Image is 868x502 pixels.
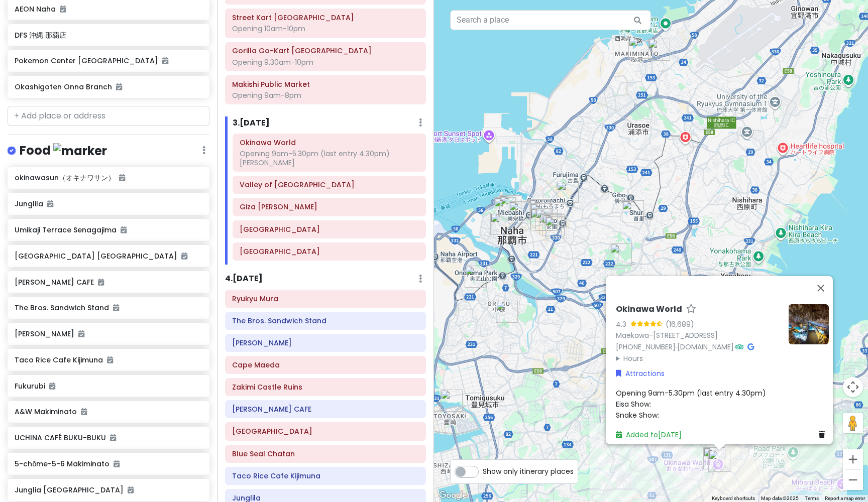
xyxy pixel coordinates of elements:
[119,174,125,181] i: Added to itinerary
[49,383,55,390] i: Added to itinerary
[708,450,730,472] div: Okinawa World
[240,149,419,167] div: Opening 9am-5.30pm (last entry 4.30pm) [PERSON_NAME]
[15,433,202,442] h6: UCHINA CAFÉ BUKU-BUKU
[509,201,531,223] div: Gorilla Go-Kart Okinawa
[545,216,567,238] div: Tsuboya Pottery Street
[15,173,202,182] h6: okinawasun（オキナワサン）
[437,489,470,502] img: Google
[542,214,565,236] div: UCHINA CAFÉ BUKU-BUKU
[616,319,630,330] div: 4.3
[616,430,682,440] a: Added to[DATE]
[81,408,87,415] i: Added to itinerary
[530,203,552,225] div: Naha Kokusai Dori Shopping Street
[616,353,781,364] summary: Hours
[15,485,202,494] h6: Junglia [GEOGRAPHIC_DATA]
[240,138,419,147] h6: Okinawa World
[128,486,134,493] i: Added to itinerary
[703,447,725,469] div: Valley of Gangala
[15,56,202,65] h6: Pokemon Center [GEOGRAPHIC_DATA]
[496,301,518,323] div: Former Japanese Navy Underground Headquarters
[232,91,419,100] div: Opening 9am-8pm
[15,407,202,416] h6: A&W Makiminato
[761,495,799,501] span: Map data ©2025
[232,471,419,480] h6: Taco Rice Cafe Kijimuna
[15,225,202,234] h6: Umikaji Terrace Senagajima
[441,390,463,412] div: Okinawa Outlet Mall Ashibinaa
[232,58,419,67] div: Opening 9.30am-10pm
[232,383,419,392] h6: Zakimi Castle Ruins
[616,388,766,420] span: Opening 9am-5.30pm (last entry 4.30pm) Eisa Show: Snake Show:
[232,13,419,22] h6: Street Kart Okinawa
[494,197,516,219] div: Fukushūen Garden
[181,253,187,260] i: Added to itinerary
[116,83,122,90] i: Added to itinerary
[843,449,863,469] button: Zoom in
[825,495,865,501] a: Report a map error
[535,209,558,231] div: Hyatt Regency Naha, Okinawa
[53,143,107,159] img: marker
[747,343,754,350] i: Google Maps
[666,319,694,330] div: (16,689)
[789,304,829,344] img: Picture of the place
[232,449,419,458] h6: Blue Seal Chatan
[450,10,651,30] input: Search a place
[15,303,202,312] h6: The Bros. Sandwich Stand
[15,278,202,287] h6: [PERSON_NAME] CAFE
[465,266,487,288] div: AEON Naha
[121,226,127,233] i: Added to itinerary
[529,199,551,221] div: JR Kyushu Hotel Blossom Naha
[107,356,113,363] i: Added to itinerary
[628,37,650,59] div: 5-chōme-5-6 Makiminato
[686,304,696,315] a: Star place
[15,82,202,91] h6: Okashigoten Onna Branch
[483,466,574,477] span: Show only itinerary places
[499,195,521,217] div: Matsuyama Park
[15,5,202,14] h6: AEON Naha
[616,342,676,352] a: [PHONE_NUMBER]
[616,304,781,364] div: · ·
[809,276,833,300] button: Close
[240,180,419,189] h6: Valley of Gangala
[98,279,104,286] i: Added to itinerary
[15,252,202,261] h6: [GEOGRAPHIC_DATA] [GEOGRAPHIC_DATA]
[47,200,53,207] i: Added to itinerary
[114,460,120,467] i: Added to itinerary
[232,80,419,89] h6: Makishi Public Market
[843,470,863,490] button: Zoom out
[240,247,419,256] h6: Peace Memorial Park
[240,225,419,234] h6: Okinawa Prefectural Peace Memorial Museum
[225,274,263,284] h6: 4 . [DATE]
[232,360,419,369] h6: Cape Maeda
[232,46,419,55] h6: Gorilla Go-Kart Okinawa
[622,200,644,222] div: Shuri Castle
[616,368,665,379] a: Attractions
[805,495,819,501] a: Terms
[232,294,419,303] h6: Ryukyu Mura
[20,143,107,159] h4: Food
[616,304,682,315] h6: Okinawa World
[557,181,579,203] div: DFS 沖縄 那覇店
[530,208,553,230] div: Makishi Public Market
[648,39,670,61] div: A&W Makiminato
[437,489,470,502] a: Open this area in Google Maps (opens a new window)
[712,495,755,502] button: Keyboard shortcuts
[539,213,562,235] div: Tsuboya Yachimun Street
[735,343,743,350] i: Tripadvisor
[60,6,66,13] i: Added to itinerary
[232,316,419,325] h6: The Bros. Sandwich Stand
[78,330,84,337] i: Added to itinerary
[240,202,419,211] h6: Giza Banta Cliff
[15,459,202,468] h6: 5-chōme-5-6 Makiminato
[232,24,419,33] div: Opening 10am-10pm
[233,118,270,129] h6: 3 . [DATE]
[232,405,419,414] h6: BANTA CAFE
[15,329,202,338] h6: [PERSON_NAME]
[232,427,419,436] h6: American Village
[843,377,863,397] button: Map camera controls
[232,338,419,347] h6: Maeda Breeze
[843,413,863,433] button: Drag Pegman onto the map to open Street View
[616,330,718,340] a: Maekawa-[STREET_ADDRESS]
[490,213,512,235] div: Street Kart Okinawa
[15,382,202,391] h6: Fukurubi
[677,342,734,352] a: [DOMAIN_NAME]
